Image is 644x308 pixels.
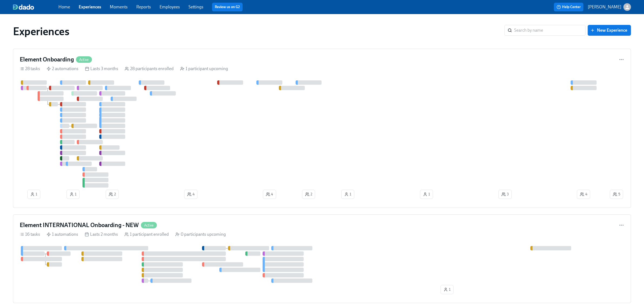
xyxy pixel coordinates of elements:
a: Review us on G2 [215,4,240,10]
p: [PERSON_NAME] [588,4,621,10]
button: 2 [106,190,119,199]
div: 1 participant upcoming [180,66,228,72]
a: Employees [160,4,180,9]
span: 5 [613,192,620,197]
img: dado [13,4,34,10]
a: Moments [110,4,128,9]
button: 1 [420,190,433,199]
span: 1 [70,192,77,197]
button: 4 [577,190,590,199]
span: Help Center [557,4,581,10]
div: 28 participants enrolled [125,66,174,72]
a: Element INTERNATIONAL Onboarding - NEWActive16 tasks 1 automations Lasts 2 months 1 participant e... [13,214,631,303]
button: New Experience [588,25,631,36]
span: 1 [344,192,351,197]
a: Experiences [79,4,101,9]
h4: Element Onboarding [20,55,74,64]
div: 1 automations [47,231,78,237]
span: New Experience [592,28,627,33]
div: 1 participant enrolled [124,231,169,237]
button: Review us on G2 [212,3,243,11]
input: Search by name [514,25,586,36]
a: Home [58,4,70,9]
a: Reports [136,4,151,9]
a: dado [13,4,58,10]
span: 2 [305,192,312,197]
a: Element OnboardingActive28 tasks 2 automations Lasts 3 months 28 participants enrolled 1 particip... [13,49,631,208]
span: 4 [187,192,194,197]
div: 2 automations [47,66,78,72]
span: 4 [266,192,273,197]
div: Lasts 3 months [85,66,118,72]
button: [PERSON_NAME] [588,3,631,11]
button: Help Center [554,3,583,11]
button: 5 [610,190,623,199]
span: 2 [109,192,116,197]
span: 4 [580,192,587,197]
button: 3 [498,190,512,199]
button: 4 [263,190,276,199]
button: 1 [67,190,80,199]
span: 1 [444,287,451,292]
h1: Experiences [13,25,70,38]
div: Lasts 2 months [85,231,118,237]
span: 1 [423,192,430,197]
div: 0 participants upcoming [175,231,226,237]
button: 4 [184,190,197,199]
h4: Element INTERNATIONAL Onboarding - NEW [20,221,139,229]
span: Active [76,58,92,62]
button: 2 [302,190,315,199]
div: 16 tasks [20,231,40,237]
span: Active [141,223,157,227]
button: 1 [27,190,40,199]
span: 1 [30,192,37,197]
a: Settings [189,4,203,9]
div: 28 tasks [20,66,40,72]
button: 1 [341,190,354,199]
button: 1 [441,285,454,294]
span: 3 [501,192,509,197]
